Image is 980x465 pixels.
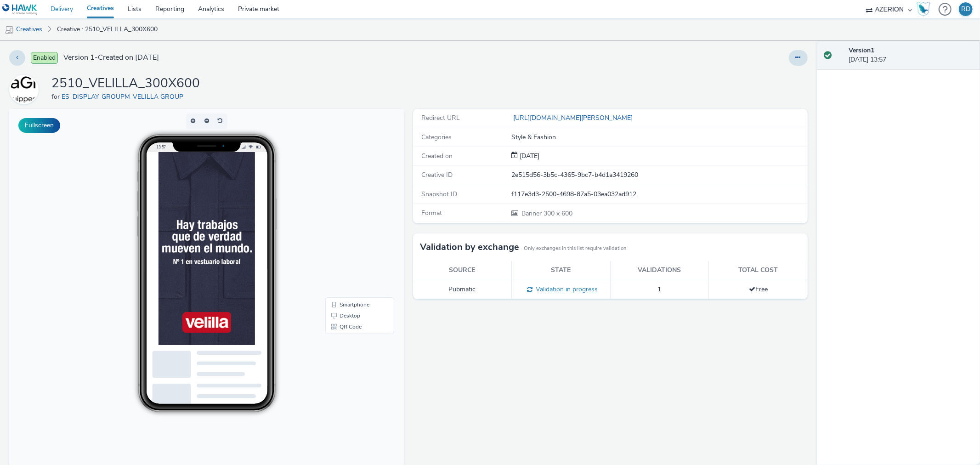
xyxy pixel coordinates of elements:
li: Desktop [318,201,383,212]
th: Validations [610,261,709,280]
div: Creation 10 October 2025, 13:57 [518,152,539,161]
div: 2e515d56-3b5c-4365-9bc7-b4d1a3419260 [511,170,806,180]
a: Hawk Academy [917,2,934,17]
span: Snapshot ID [421,190,457,198]
span: Created on [421,152,453,160]
a: [URL][DOMAIN_NAME][PERSON_NAME] [511,113,636,122]
li: QR Code [318,212,383,223]
span: Banner [521,209,544,218]
div: [DATE] 13:57 [849,46,973,65]
th: State [511,261,610,280]
li: Smartphone [318,190,383,201]
span: QR Code [330,215,352,221]
h3: Validation by exchange [420,240,519,254]
span: for [51,92,62,101]
img: ES_DISPLAY_GROUPM_VELILLA GROUP [11,76,37,103]
span: Categories [421,133,452,142]
img: mobile [5,25,14,34]
img: Advertisement preview [149,43,246,236]
span: Creative ID [421,170,453,179]
span: [DATE] [518,152,539,160]
button: Fullscreen [18,118,60,133]
strong: Version 1 [849,46,874,55]
div: Style & Fashion [511,133,806,142]
span: Validation in progress [532,285,598,294]
img: Hawk Academy [917,2,930,17]
a: Creative : 2510_VELILLA_300X600 [52,18,162,40]
a: ES_DISPLAY_GROUPM_VELILLA GROUP [9,85,42,94]
span: 1 [657,285,661,294]
span: Smartphone [330,193,360,198]
td: Pubmatic [413,280,512,299]
span: Redirect URL [421,113,460,122]
span: 13:57 [147,35,157,40]
span: Format [421,209,442,217]
span: Desktop [330,204,351,210]
span: Version 1 - Created on [DATE] [63,52,159,63]
h1: 2510_VELILLA_300X600 [51,75,200,92]
img: undefined Logo [2,4,38,15]
div: RD [961,2,970,16]
th: Source [413,261,512,280]
span: Enabled [31,52,58,64]
th: Total cost [709,261,808,280]
a: ES_DISPLAY_GROUPM_VELILLA GROUP [62,92,187,101]
span: Free [749,285,768,294]
small: Only exchanges in this list require validation [524,245,626,252]
div: f117e3d3-2500-4698-87a5-03ea032ad912 [511,190,806,199]
span: 300 x 600 [521,209,572,218]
